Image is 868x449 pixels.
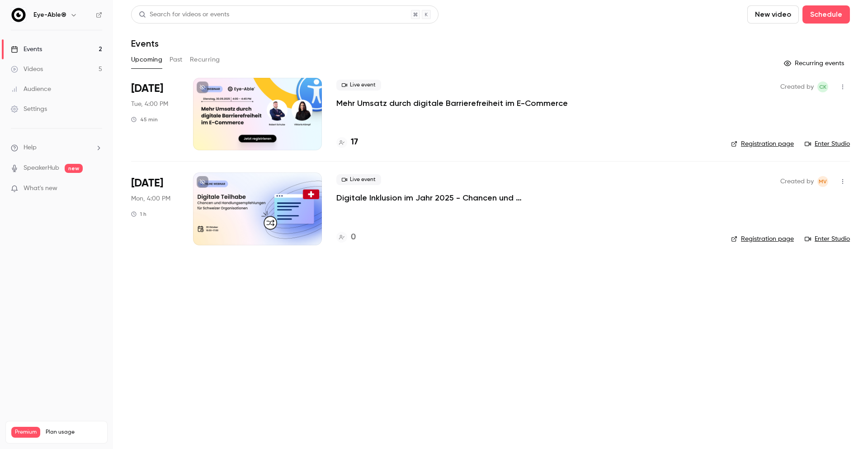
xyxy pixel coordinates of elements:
div: Oct 20 Mon, 4:00 PM (Europe/Berlin) [131,172,179,245]
h1: Events [131,38,159,49]
div: 45 min [131,116,158,123]
span: Mon, 4:00 PM [131,194,170,203]
a: 0 [336,231,356,244]
span: CK [819,81,826,92]
span: [DATE] [131,176,163,191]
div: Events [11,45,42,54]
a: Digitale Inklusion im Jahr 2025 - Chancen und Handlungsempfehlungen für Schweizer Organisationen [336,192,608,203]
span: Help [24,143,37,153]
img: Eye-Able® [11,8,26,22]
span: new [65,164,83,173]
button: Past [170,53,183,67]
span: Tue, 4:00 PM [131,100,168,109]
li: help-dropdown-opener [11,143,102,153]
div: Search for videos or events [139,10,229,19]
button: Schedule [802,5,850,24]
div: Audience [11,85,51,94]
div: Settings [11,105,47,114]
div: 1 h [131,210,146,218]
iframe: Noticeable Trigger [91,185,102,193]
a: Enter Studio [805,234,850,244]
h6: Eye-Able® [33,10,66,19]
span: Live event [336,80,381,91]
button: Recurring events [780,56,850,71]
span: Carolin Kaulfersch [817,81,828,92]
span: Premium [11,427,40,438]
div: Videos [11,65,43,74]
h4: 17 [351,136,358,148]
span: Created by [780,81,814,92]
button: Upcoming [131,53,162,67]
a: Enter Studio [805,139,850,148]
h4: 0 [351,231,356,244]
a: Registration page [731,139,794,148]
span: [DATE] [131,81,163,96]
a: Registration page [731,234,794,244]
a: Mehr Umsatz durch digitale Barrierefreiheit im E-Commerce [336,98,568,109]
span: MV [819,176,827,187]
span: Mahdalena Varchenko [817,176,828,187]
button: Recurring [190,53,220,67]
span: Plan usage [46,429,102,436]
div: Sep 30 Tue, 4:00 PM (Europe/Berlin) [131,78,179,150]
a: SpeakerHub [24,163,59,173]
span: Live event [336,174,381,185]
span: What's new [24,184,57,193]
span: Created by [780,176,814,187]
button: New video [747,5,799,24]
a: 17 [336,136,358,148]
